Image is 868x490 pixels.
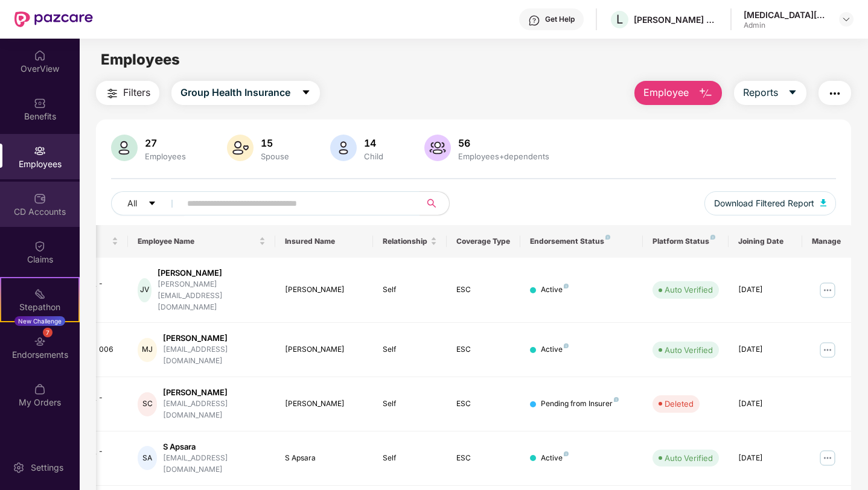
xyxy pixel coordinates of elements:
[818,281,837,300] img: manageButton
[665,398,694,410] div: Deleted
[420,199,443,208] span: search
[163,441,265,453] div: S Apsara
[34,240,46,252] img: svg+xml;base64,PHN2ZyBpZD0iQ2xhaW0iIHhtbG5zPSJodHRwOi8vd3d3LnczLm9yZy8yMDAwL3N2ZyIgd2lkdGg9IjIwIi...
[447,225,520,258] th: Coverage Type
[127,197,137,210] span: All
[14,316,65,326] div: New Challenge
[841,14,851,24] img: svg+xml;base64,PHN2ZyBpZD0iRHJvcGRvd24tMzJ4MzIiIHhtbG5zPSJodHRwOi8vd3d3LnczLm9yZy8yMDAwL3N2ZyIgd2...
[744,9,828,21] div: [MEDICAL_DATA][PERSON_NAME]
[729,225,802,258] th: Joining Date
[456,344,511,355] div: ESC
[78,344,118,355] div: INT - 006
[111,135,138,161] img: svg+xml;base64,PHN2ZyB4bWxucz0iaHR0cDovL3d3dy53My5vcmcvMjAwMC9zdmciIHhtbG5zOnhsaW5rPSJodHRwOi8vd3...
[545,14,575,24] div: Get Help
[105,86,120,101] img: svg+xml;base64,PHN2ZyB4bWxucz0iaHR0cDovL3d3dy53My5vcmcvMjAwMC9zdmciIHdpZHRoPSIyNCIgaGVpZ2h0PSIyNC...
[362,151,386,161] div: Child
[171,81,320,105] button: Group Health Insurancecaret-down
[424,135,451,161] img: svg+xml;base64,PHN2ZyB4bWxucz0iaHR0cDovL3d3dy53My5vcmcvMjAwMC9zdmciIHhtbG5zOnhsaW5rPSJodHRwOi8vd3...
[614,397,619,402] img: svg+xml;base64,PHN2ZyB4bWxucz0iaHR0cDovL3d3dy53My5vcmcvMjAwMC9zdmciIHdpZHRoPSI4IiBoZWlnaHQ9IjgiIH...
[456,453,511,464] div: ESC
[138,446,158,470] div: SA
[802,225,851,258] th: Manage
[34,49,46,62] img: svg+xml;base64,PHN2ZyBpZD0iSG9tZSIgeG1sbnM9Imh0dHA6Ly93d3cudzMub3JnLzIwMDAvc3ZnIiB3aWR0aD0iMjAiIG...
[158,267,265,279] div: [PERSON_NAME]
[66,225,128,258] th: EID
[158,279,265,313] div: [PERSON_NAME][EMAIL_ADDRESS][DOMAIN_NAME]
[634,14,718,25] div: [PERSON_NAME] PRIVATE LIMITED
[14,11,93,27] img: New Pazcare Logo
[138,237,257,246] span: Employee Name
[27,462,67,474] div: Settings
[258,137,292,149] div: 15
[258,151,292,161] div: Spouse
[530,237,633,246] div: Endorsement Status
[738,284,793,296] div: [DATE]
[138,392,158,416] div: SC
[564,284,569,288] img: svg+xml;base64,PHN2ZyB4bWxucz0iaHR0cDovL3d3dy53My5vcmcvMjAwMC9zdmciIHdpZHRoPSI4IiBoZWlnaHQ9IjgiIH...
[541,344,569,355] div: Active
[456,398,511,410] div: ESC
[383,453,437,464] div: Self
[564,343,569,348] img: svg+xml;base64,PHN2ZyB4bWxucz0iaHR0cDovL3d3dy53My5vcmcvMjAwMC9zdmciIHdpZHRoPSI4IiBoZWlnaHQ9IjgiIH...
[373,225,447,258] th: Relationship
[285,398,364,410] div: [PERSON_NAME]
[714,197,814,210] span: Download Filtered Report
[163,387,265,398] div: [PERSON_NAME]
[227,135,254,161] img: svg+xml;base64,PHN2ZyB4bWxucz0iaHR0cDovL3d3dy53My5vcmcvMjAwMC9zdmciIHhtbG5zOnhsaW5rPSJodHRwOi8vd3...
[163,344,265,367] div: [EMAIL_ADDRESS][DOMAIN_NAME]
[734,81,806,105] button: Reportscaret-down
[541,284,569,296] div: Active
[285,453,364,464] div: S Apsara
[704,191,836,215] button: Download Filtered Report
[1,301,78,313] div: Stepathon
[828,86,842,101] img: svg+xml;base64,PHN2ZyB4bWxucz0iaHR0cDovL3d3dy53My5vcmcvMjAwMC9zdmciIHdpZHRoPSIyNCIgaGVpZ2h0PSIyNC...
[78,447,118,469] div: LAPL - 059
[541,398,619,410] div: Pending from Insurer
[330,135,357,161] img: svg+xml;base64,PHN2ZyB4bWxucz0iaHR0cDovL3d3dy53My5vcmcvMjAwMC9zdmciIHhtbG5zOnhsaW5rPSJodHRwOi8vd3...
[710,235,715,240] img: svg+xml;base64,PHN2ZyB4bWxucz0iaHR0cDovL3d3dy53My5vcmcvMjAwMC9zdmciIHdpZHRoPSI4IiBoZWlnaHQ9IjgiIH...
[528,14,540,27] img: svg+xml;base64,PHN2ZyBpZD0iSGVscC0zMngzMiIgeG1sbnM9Imh0dHA6Ly93d3cudzMub3JnLzIwMDAvc3ZnIiB3aWR0aD...
[665,452,713,464] div: Auto Verified
[634,81,722,105] button: Employee
[653,237,719,246] div: Platform Status
[743,85,778,100] span: Reports
[34,145,46,157] img: svg+xml;base64,PHN2ZyBpZD0iRW1wbG95ZWVzIiB4bWxucz0iaHR0cDovL3d3dy53My5vcmcvMjAwMC9zdmciIHdpZHRoPS...
[180,85,290,100] span: Group Health Insurance
[564,451,569,456] img: svg+xml;base64,PHN2ZyB4bWxucz0iaHR0cDovL3d3dy53My5vcmcvMjAwMC9zdmciIHdpZHRoPSI4IiBoZWlnaHQ9IjgiIH...
[818,340,837,360] img: manageButton
[456,284,511,296] div: ESC
[275,225,374,258] th: Insured Name
[78,279,118,302] div: LAPL - 045
[163,398,265,421] div: [EMAIL_ADDRESS][DOMAIN_NAME]
[383,284,437,296] div: Self
[163,453,265,476] div: [EMAIL_ADDRESS][DOMAIN_NAME]
[541,453,569,464] div: Active
[420,191,450,215] button: search
[744,21,828,30] div: Admin
[605,235,610,240] img: svg+xml;base64,PHN2ZyB4bWxucz0iaHR0cDovL3d3dy53My5vcmcvMjAwMC9zdmciIHdpZHRoPSI4IiBoZWlnaHQ9IjgiIH...
[43,328,53,337] div: 7
[138,338,158,362] div: MJ
[818,448,837,468] img: manageButton
[698,86,713,101] img: svg+xml;base64,PHN2ZyB4bWxucz0iaHR0cDovL3d3dy53My5vcmcvMjAwMC9zdmciIHhtbG5zOnhsaW5rPSJodHRwOi8vd3...
[148,199,156,209] span: caret-down
[34,97,46,109] img: svg+xml;base64,PHN2ZyBpZD0iQmVuZWZpdHMiIHhtbG5zPSJodHRwOi8vd3d3LnczLm9yZy8yMDAwL3N2ZyIgd2lkdGg9Ij...
[34,383,46,395] img: svg+xml;base64,PHN2ZyBpZD0iTXlfT3JkZXJzIiBkYXRhLW5hbWU9Ik15IE9yZGVycyIgeG1sbnM9Imh0dHA6Ly93d3cudz...
[285,344,364,355] div: [PERSON_NAME]
[616,12,623,27] span: L
[456,137,552,149] div: 56
[163,332,265,344] div: [PERSON_NAME]
[13,462,25,474] img: svg+xml;base64,PHN2ZyBpZD0iU2V0dGluZy0yMHgyMCIgeG1sbnM9Imh0dHA6Ly93d3cudzMub3JnLzIwMDAvc3ZnIiB3aW...
[738,344,793,355] div: [DATE]
[78,393,118,416] div: LAPL - 056
[123,85,150,100] span: Filters
[34,336,46,348] img: svg+xml;base64,PHN2ZyBpZD0iRW5kb3JzZW1lbnRzIiB4bWxucz0iaHR0cDovL3d3dy53My5vcmcvMjAwMC9zdmciIHdpZH...
[142,137,188,149] div: 27
[34,192,46,205] img: svg+xml;base64,PHN2ZyBpZD0iQ0RfQWNjb3VudHMiIGRhdGEtbmFtZT0iQ0QgQWNjb3VudHMiIHhtbG5zPSJodHRwOi8vd3...
[111,191,185,215] button: Allcaret-down
[788,87,797,98] span: caret-down
[285,284,364,296] div: [PERSON_NAME]
[643,85,689,100] span: Employee
[142,151,188,161] div: Employees
[738,398,793,410] div: [DATE]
